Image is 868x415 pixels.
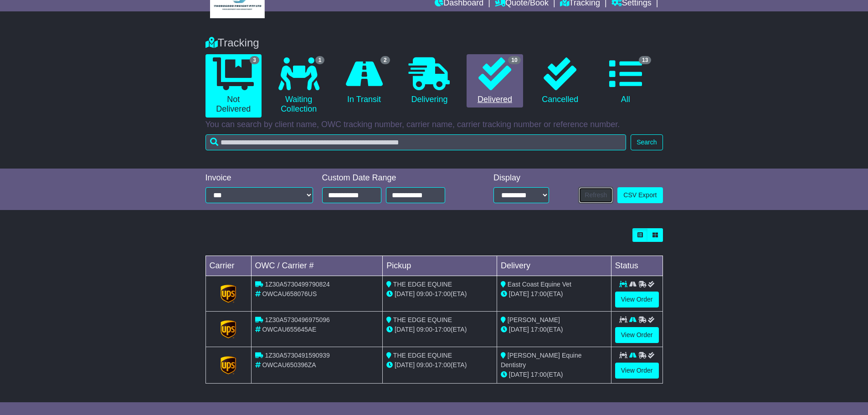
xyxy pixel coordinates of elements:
div: (ETA) [501,289,607,299]
span: THE EDGE EQUINE [393,352,452,359]
div: - (ETA) [386,289,493,299]
button: Search [631,134,663,150]
td: Status [611,256,663,276]
span: [DATE] [509,290,529,297]
span: OWCAU650396ZA [262,361,316,369]
span: 1 [315,56,325,64]
span: 10 [508,56,520,64]
span: 1Z30A5730491590939 [265,352,329,359]
span: [DATE] [395,290,415,297]
span: 17:00 [531,290,547,297]
span: 13 [639,56,651,64]
a: Delivering [401,54,457,108]
span: 2 [380,56,390,64]
a: 10 Delivered [467,54,523,108]
span: 09:00 [416,290,432,297]
a: 3 Not Delivered [205,54,262,118]
div: Invoice [205,173,313,183]
img: GetCarrierServiceLogo [221,356,236,374]
div: (ETA) [501,325,607,334]
div: - (ETA) [386,360,493,370]
span: [DATE] [395,361,415,369]
td: Carrier [205,256,251,276]
a: Cancelled [532,54,588,108]
span: 09:00 [416,361,432,369]
span: 1Z30A5730496975096 [265,316,329,323]
img: GetCarrierServiceLogo [221,285,236,303]
span: 17:00 [435,361,451,369]
span: OWCAU658076US [262,290,317,297]
img: GetCarrierServiceLogo [221,320,236,338]
span: East Coast Equine Vet [508,281,571,288]
span: 09:00 [416,326,432,333]
div: Custom Date Range [322,173,468,183]
span: [DATE] [509,371,529,378]
span: [DATE] [395,326,415,333]
a: 2 In Transit [336,54,392,108]
span: 17:00 [435,326,451,333]
div: - (ETA) [386,325,493,334]
a: 13 All [597,54,653,108]
div: (ETA) [501,370,607,379]
span: 3 [250,56,259,64]
div: Tracking [201,36,668,50]
span: [PERSON_NAME] Equine Dentistry [501,352,582,369]
a: View Order [615,327,659,343]
button: Refresh [579,187,613,203]
span: 17:00 [531,326,547,333]
p: You can search by client name, OWC tracking number, carrier name, carrier tracking number or refe... [205,120,663,130]
a: 1 Waiting Collection [271,54,327,118]
a: View Order [615,363,659,379]
td: Delivery [497,256,611,276]
a: CSV Export [617,187,663,203]
span: 1Z30A5730499790824 [265,281,329,288]
span: 17:00 [435,290,451,297]
td: Pickup [383,256,497,276]
span: 17:00 [531,371,547,378]
a: View Order [615,292,659,307]
span: [PERSON_NAME] [508,316,560,323]
span: OWCAU655645AE [262,326,316,333]
td: OWC / Carrier # [251,256,383,276]
span: [DATE] [509,326,529,333]
span: THE EDGE EQUINE [393,281,452,288]
span: THE EDGE EQUINE [393,316,452,323]
div: Display [493,173,549,183]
